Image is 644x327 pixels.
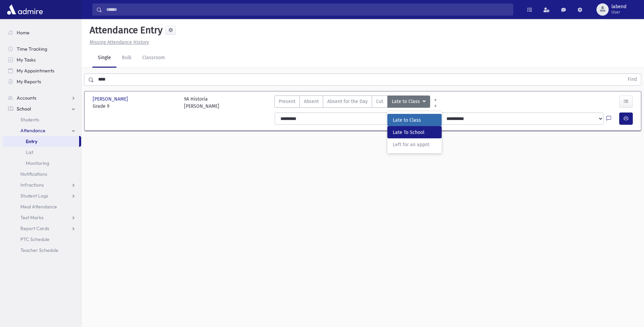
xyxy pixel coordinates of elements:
[137,49,170,68] a: Classroom
[17,95,36,101] span: Accounts
[17,68,54,74] span: My Appointments
[3,147,81,158] a: List
[26,138,37,144] span: Entry
[3,92,81,103] a: Accounts
[17,46,47,52] span: Time Tracking
[93,96,129,103] span: [PERSON_NAME]
[392,98,421,105] span: Late to Class
[17,57,36,63] span: My Tasks
[20,225,49,231] span: Report Cards
[304,98,319,105] span: Absent
[20,171,47,177] span: Notifications
[393,117,436,124] span: Late to Class
[87,39,149,45] a: Missing Attendance History
[3,65,81,76] a: My Appointments
[3,212,81,223] a: Test Marks
[274,96,430,110] div: AttTypes
[3,169,81,179] a: Notifications
[376,98,383,105] span: Cut
[3,103,81,114] a: School
[20,117,39,123] span: Students
[20,182,44,188] span: Infractions
[3,245,81,256] a: Teacher Schedule
[3,27,81,38] a: Home
[102,3,513,16] input: Search
[3,158,81,169] a: Monitoring
[26,160,49,166] span: Monitoring
[327,98,368,105] span: Absent for the Day
[3,179,81,190] a: Infractions
[611,10,626,15] span: User
[26,149,33,155] span: List
[279,98,295,105] span: Present
[20,204,57,210] span: Meal Attendance
[393,141,436,148] span: Left for an appnt
[3,234,81,245] a: PTC Schedule
[90,39,149,45] u: Missing Attendance History
[387,111,442,153] div: Late to Class
[3,125,81,136] a: Attendance
[387,96,430,108] button: Late to Class
[20,247,58,253] span: Teacher Schedule
[87,24,163,36] h5: Attendance Entry
[184,96,219,110] div: 9A Historia [PERSON_NAME]
[3,114,81,125] a: Students
[611,4,626,10] span: labend
[20,236,50,242] span: PTC Schedule
[3,54,81,65] a: My Tasks
[3,201,81,212] a: Meal Attendance
[17,79,41,85] span: My Reports
[20,214,43,221] span: Test Marks
[3,44,81,54] a: Time Tracking
[93,103,177,110] span: Grade 9
[3,223,81,234] a: Report Cards
[116,49,137,68] a: Bulk
[3,76,81,87] a: My Reports
[17,106,31,112] span: School
[20,193,48,199] span: Student Logs
[3,190,81,201] a: Student Logs
[393,129,436,136] span: Late To School
[92,49,116,68] a: Single
[17,30,30,36] span: Home
[5,3,44,16] img: AdmirePro
[624,74,641,85] button: Find
[3,136,79,147] a: Entry
[20,127,45,134] span: Attendance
